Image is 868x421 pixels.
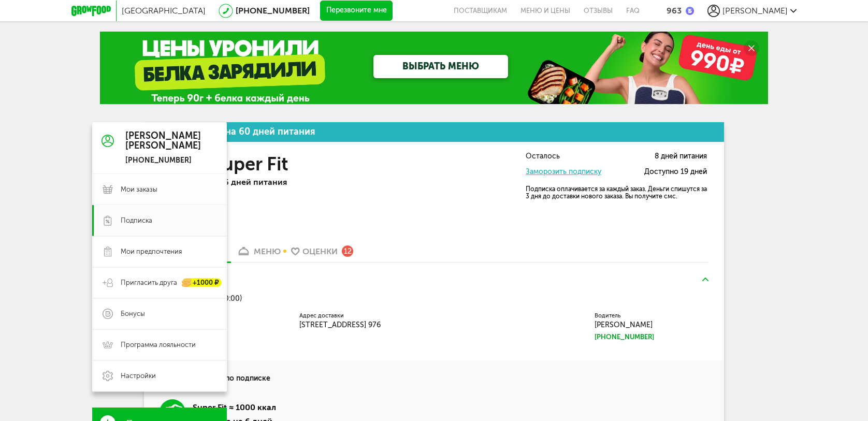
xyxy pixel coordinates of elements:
span: Настройки [121,371,156,381]
span: [STREET_ADDRESS] 976 [299,321,381,329]
a: Бонусы [92,298,227,329]
div: меню [254,246,281,256]
div: [PHONE_NUMBER] [125,156,201,165]
div: 12 [342,245,353,257]
p: на 6 дней питания [212,177,362,187]
a: Пригласить друга +1000 ₽ [92,267,227,298]
span: [PERSON_NAME] [722,6,788,16]
span: Бонусы [121,309,145,318]
span: [PERSON_NAME] [595,321,653,329]
a: Подписка [92,205,227,236]
div: +1000 ₽ [182,279,222,287]
div: Подписка на 60 дней питания [178,127,315,137]
img: bonus_b.cdccf46.png [686,7,694,15]
label: Водитель [595,313,708,318]
label: Адрес доставки [299,313,439,318]
button: Перезвоните мне [320,1,393,21]
a: Настройки [92,360,227,391]
a: ВЫБРАТЬ МЕНЮ [373,55,508,78]
a: Мои предпочтения [92,236,227,267]
span: Осталось [526,153,560,161]
span: [GEOGRAPHIC_DATA] [122,6,206,16]
a: Заморозить подписку [526,167,601,176]
span: Мои заказы [121,185,157,194]
div: Super Fit ≈ 1000 ккал [193,399,276,416]
a: [PHONE_NUMBER] [236,6,310,16]
div: Вечером (18:00 - 20:00) [160,295,708,303]
span: Мои предпочтения [121,247,182,256]
a: Оценки 12 [286,245,358,262]
p: Подписка оплачивается за каждый заказ. Деньги спишутся за 3 дня до доставки нового заказа. Вы пол... [526,185,707,200]
a: Программа лояльности [92,329,227,360]
div: Оценки [302,246,338,256]
a: Мои заказы [92,174,227,205]
span: Пригласить друга [121,278,177,287]
div: 963 [667,6,682,16]
a: [PHONE_NUMBER] [595,332,708,342]
h4: Следующий заказ по подписке [160,360,708,384]
img: arrow-up-green.5eb5f82.svg [702,278,708,281]
a: меню [231,245,286,262]
span: Подписка [121,216,152,225]
span: Программа лояльности [121,340,196,350]
span: 8 дней питания [655,153,707,161]
h3: Super Fit [212,153,288,175]
span: Доступно 19 дней [644,168,707,176]
div: [PERSON_NAME] [PERSON_NAME] [125,131,201,152]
